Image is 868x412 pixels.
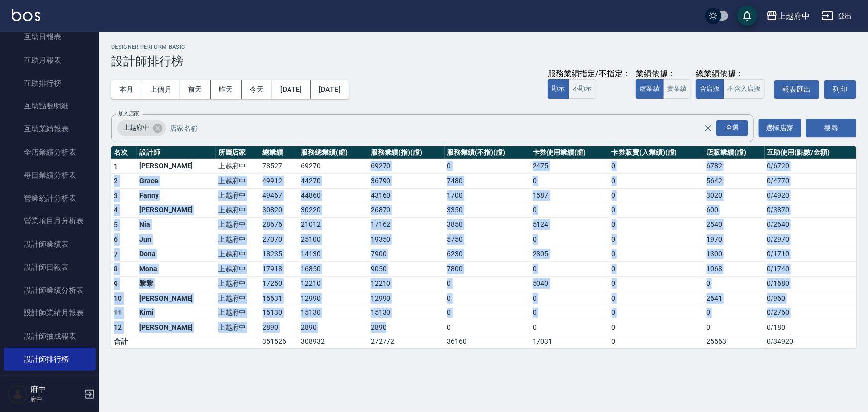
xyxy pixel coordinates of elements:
td: 14130 [298,247,368,262]
td: 17918 [260,262,299,277]
td: 0 [445,291,530,306]
a: 營業項目月分析表 [4,209,96,232]
span: 6 [114,235,118,243]
td: 5040 [530,276,609,291]
td: 1068 [704,262,765,277]
button: 搜尋 [806,119,856,137]
button: save [737,6,757,26]
td: 272772 [368,335,444,348]
a: 設計師抽成報表 [4,325,96,348]
td: 12210 [368,276,444,291]
td: 17031 [530,335,609,348]
td: 0 [609,217,704,232]
td: 合計 [111,335,137,348]
td: 7800 [445,262,530,277]
td: 0 [530,203,609,218]
span: 11 [114,309,122,317]
td: 0 [609,320,704,335]
button: 實業績 [663,79,691,99]
td: Nia [137,217,215,232]
th: 卡券販賣(入業績)(虛) [609,146,704,159]
span: 3 [114,192,118,200]
th: 互助使用(點數/金額) [765,146,856,159]
input: 店家名稱 [167,119,722,137]
td: 0 / 6720 [765,159,856,174]
table: a dense table [111,146,856,348]
div: 上越府中 [117,120,166,136]
td: 上越府中 [216,159,260,174]
th: 所屬店家 [216,146,260,159]
td: 17250 [260,276,299,291]
span: 2 [114,177,118,185]
td: 49467 [260,188,299,203]
td: 12210 [298,276,368,291]
td: Dona [137,247,215,262]
span: 上越府中 [117,123,155,133]
td: 25100 [298,232,368,247]
button: Open [714,118,750,138]
span: 1 [114,162,118,170]
div: 上越府中 [778,10,810,22]
td: 2540 [704,217,765,232]
td: 上越府中 [216,188,260,203]
button: 顯示 [548,79,569,99]
td: 0 [609,174,704,189]
td: 0 / 1740 [765,262,856,277]
td: 0 / 2640 [765,217,856,232]
td: 1300 [704,247,765,262]
td: 21012 [298,217,368,232]
td: Jun [137,232,215,247]
td: 2641 [704,291,765,306]
td: 5124 [530,217,609,232]
td: 2475 [530,159,609,174]
td: 0 [609,306,704,320]
td: 15130 [260,306,299,320]
a: 設計師業績表 [4,233,96,256]
td: 5750 [445,232,530,247]
td: 30820 [260,203,299,218]
td: 0 / 3870 [765,203,856,218]
td: 0 [609,159,704,174]
td: 28676 [260,217,299,232]
td: 69270 [368,159,444,174]
td: 15130 [298,306,368,320]
a: 每日業績分析表 [4,164,96,187]
img: Person [8,384,28,404]
th: 總業績 [260,146,299,159]
button: 不顯示 [569,79,596,99]
td: 上越府中 [216,262,260,277]
td: 0 [609,232,704,247]
td: 0 [609,247,704,262]
td: 2890 [298,320,368,335]
button: [DATE] [311,80,349,99]
a: 互助日報表 [4,25,96,48]
th: 店販業績(虛) [704,146,765,159]
td: 600 [704,203,765,218]
td: 0 / 2760 [765,306,856,320]
span: 10 [114,294,122,302]
div: 總業績依據： [696,69,770,79]
td: 1970 [704,232,765,247]
td: 1587 [530,188,609,203]
td: 0 [704,320,765,335]
td: 上越府中 [216,217,260,232]
a: 設計師業績分析表 [4,279,96,302]
button: 選擇店家 [759,119,801,137]
td: 0 / 4920 [765,188,856,203]
td: 25563 [704,335,765,348]
td: 0 [530,174,609,189]
td: 49912 [260,174,299,189]
td: [PERSON_NAME] [137,159,215,174]
td: Fanny [137,188,215,203]
button: 含店販 [696,79,724,99]
div: 全選 [716,120,748,136]
td: 78527 [260,159,299,174]
button: 不含入店販 [724,79,765,99]
td: 0 / 2970 [765,232,856,247]
td: 3020 [704,188,765,203]
td: 上越府中 [216,203,260,218]
button: 報表匯出 [774,80,819,99]
a: 設計師業績月報表 [4,302,96,324]
td: 0 / 1680 [765,276,856,291]
span: 5 [114,221,118,229]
